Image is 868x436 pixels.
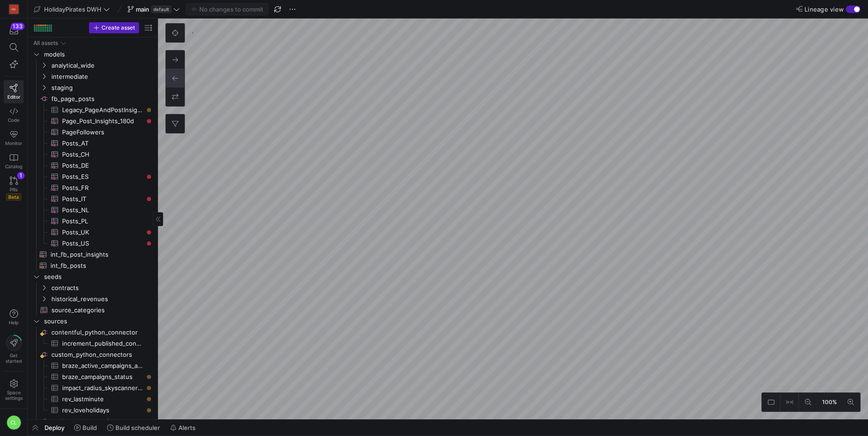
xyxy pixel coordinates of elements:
span: Posts_AT​​​​​​​​​ [62,138,143,149]
div: Press SPACE to select this row. [32,360,154,371]
a: Posts_DE​​​​​​​​​ [32,160,154,171]
a: fb_page_posts​​​​​​​​ [32,93,154,104]
a: rev_loveholidays​​​​​​​​​ [32,404,154,416]
span: Beta [6,193,21,201]
a: int_fb_posts​​​​​​​​​​ [32,260,154,271]
div: Press SPACE to select this row. [32,104,154,115]
span: rev_loveholidays​​​​​​​​​ [62,405,143,416]
span: contracts [51,283,152,293]
div: Press SPACE to select this row. [32,227,154,238]
span: sources [44,316,152,327]
span: HolidayPirates DWH [44,6,101,13]
div: Press SPACE to select this row. [32,304,154,316]
a: exchange_rates_api​​​​​​​​ [32,416,154,427]
button: Create asset [89,22,139,33]
button: 133 [4,22,24,39]
span: Posts_FR​​​​​​​​​ [62,183,143,193]
span: staging [51,82,152,93]
div: Press SPACE to select this row. [32,126,154,138]
span: Build scheduler [115,424,160,431]
span: Create asset [101,25,135,31]
a: PRsBeta1 [4,173,24,204]
a: increment_published_contentful_data​​​​​​​​​ [32,338,154,349]
a: Catalog [4,150,24,173]
span: int_fb_post_insights​​​​​​​​​​ [51,249,143,260]
span: custom_python_connectors​​​​​​​​ [51,349,152,360]
span: models [44,49,152,60]
span: rev_lastminute​​​​​​​​​ [62,394,143,404]
a: Posts_ES​​​​​​​​​ [32,171,154,182]
span: Space settings [5,390,23,401]
div: Press SPACE to select this row. [32,49,154,60]
span: Editor [7,94,20,100]
span: Catalog [5,164,22,169]
div: Press SPACE to select this row. [32,349,154,360]
span: source_categories​​​​​​ [51,305,143,316]
a: Posts_AT​​​​​​​​​ [32,138,154,149]
div: Press SPACE to select this row. [32,327,154,338]
div: Press SPACE to select this row. [32,282,154,293]
a: Posts_CH​​​​​​​​​ [32,149,154,160]
a: Spacesettings [4,375,24,405]
a: impact_radius_skyscanner_revenues​​​​​​​​​ [32,382,154,393]
div: All assets [33,40,58,46]
div: Press SPACE to select this row. [32,149,154,160]
div: Press SPACE to select this row. [32,416,154,427]
span: Code [8,117,19,123]
span: exchange_rates_api​​​​​​​​ [51,416,152,427]
span: Get started [6,353,22,364]
button: CL [4,413,24,432]
span: PageFollowers​​​​​​​​​ [62,127,143,138]
div: Press SPACE to select this row. [32,249,154,260]
span: Deploy [44,424,64,431]
button: Alerts [166,420,200,436]
button: Build scheduler [103,420,164,436]
a: Posts_US​​​​​​​​​ [32,238,154,249]
a: Posts_IT​​​​​​​​​ [32,193,154,204]
div: 133 [11,23,25,30]
div: 1 [17,172,25,179]
span: Posts_PL​​​​​​​​​ [62,216,143,227]
span: contentful_python_connector​​​​​​​​ [51,327,152,338]
span: fb_page_posts​​​​​​​​ [51,94,152,104]
span: analytical_wide [51,60,152,71]
a: PageFollowers​​​​​​​​​ [32,126,154,138]
div: Press SPACE to select this row. [32,271,154,282]
div: Press SPACE to select this row. [32,71,154,82]
a: rev_lastminute​​​​​​​​​ [32,393,154,404]
span: int_fb_posts​​​​​​​​​​ [51,260,143,271]
div: Press SPACE to select this row. [32,182,154,193]
div: Press SPACE to select this row. [32,60,154,71]
span: Posts_IT​​​​​​​​​ [62,194,143,204]
button: maindefault [125,3,182,15]
div: Press SPACE to select this row. [32,193,154,204]
div: Press SPACE to select this row. [32,82,154,93]
div: Press SPACE to select this row. [32,338,154,349]
span: default [151,6,171,13]
a: source_categories​​​​​​ [32,304,154,316]
span: braze_campaigns_status​​​​​​​​​ [62,372,143,382]
span: Posts_DE​​​​​​​​​ [62,160,143,171]
a: Posts_FR​​​​​​​​​ [32,182,154,193]
div: Press SPACE to select this row. [32,316,154,327]
span: Legacy_PageAndPostInsights​​​​​​​​​ [62,105,143,115]
div: Press SPACE to select this row. [32,404,154,416]
span: main [136,6,149,13]
div: Press SPACE to select this row. [32,138,154,149]
span: increment_published_contentful_data​​​​​​​​​ [62,338,143,349]
span: Alerts [178,424,196,431]
span: Posts_US​​​​​​​​​ [62,238,143,249]
span: Monitor [5,140,22,146]
div: Press SPACE to select this row. [32,371,154,382]
div: Press SPACE to select this row. [32,382,154,393]
a: Posts_UK​​​​​​​​​ [32,227,154,238]
span: Lineage view [805,6,844,13]
span: Help [8,320,19,325]
span: Posts_UK​​​​​​​​​ [62,227,143,238]
a: int_fb_post_insights​​​​​​​​​​ [32,249,154,260]
div: Press SPACE to select this row. [32,215,154,227]
div: Press SPACE to select this row. [32,260,154,271]
span: impact_radius_skyscanner_revenues​​​​​​​​​ [62,383,143,393]
a: Monitor [4,126,24,150]
span: intermediate [51,71,152,82]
